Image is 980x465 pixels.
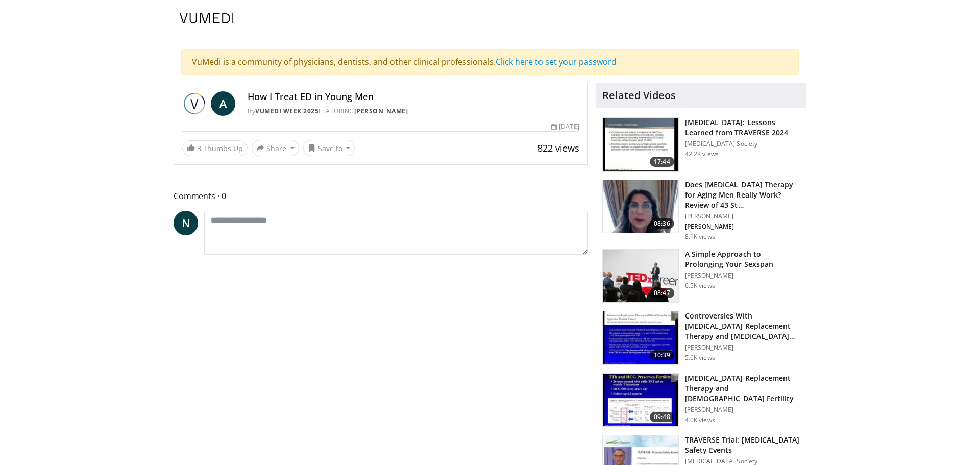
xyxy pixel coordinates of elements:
[182,140,248,156] a: 3 Thumbs Up
[650,288,674,298] span: 08:47
[197,143,201,153] span: 3
[650,157,674,167] span: 17:44
[602,311,800,365] a: 10:39 Controversies With [MEDICAL_DATA] Replacement Therapy and [MEDICAL_DATA] Can… [PERSON_NAME]...
[603,118,678,171] img: 1317c62a-2f0d-4360-bee0-b1bff80fed3c.150x105_q85_crop-smart_upscale.jpg
[603,180,678,233] img: 4d4bce34-7cbb-4531-8d0c-5308a71d9d6c.150x105_q85_crop-smart_upscale.jpg
[650,350,674,360] span: 10:39
[685,406,800,414] p: [PERSON_NAME]
[685,212,800,221] p: [PERSON_NAME]
[248,107,579,116] div: By FEATURING
[603,374,678,427] img: 58e29ddd-d015-4cd9-bf96-f28e303b730c.150x105_q85_crop-smart_upscale.jpg
[685,272,800,280] p: [PERSON_NAME]
[650,412,674,422] span: 09:48
[252,140,299,156] button: Share
[602,180,800,241] a: 08:36 Does [MEDICAL_DATA] Therapy for Aging Men Really Work? Review of 43 St… [PERSON_NAME] [PERS...
[685,354,715,362] p: 5.6K views
[602,89,676,102] h4: Related Videos
[182,91,207,116] img: Vumedi Week 2025
[685,140,800,148] p: [MEDICAL_DATA] Society
[180,13,234,23] img: VuMedi Logo
[174,189,588,203] span: Comments 0
[685,180,800,210] h3: Does Testosterone Therapy for Aging Men Really Work? Review of 43 Studies
[685,435,800,455] h3: TRAVERSE Trial: [MEDICAL_DATA] Safety Events
[685,150,719,158] p: 42.2K views
[211,91,235,116] a: A
[603,250,678,303] img: c4bd4661-e278-4c34-863c-57c104f39734.150x105_q85_crop-smart_upscale.jpg
[685,373,800,404] h3: [MEDICAL_DATA] Replacement Therapy and [DEMOGRAPHIC_DATA] Fertility
[602,117,800,172] a: 17:44 [MEDICAL_DATA]: Lessons Learned from TRAVERSE 2024 [MEDICAL_DATA] Society 42.2K views
[602,373,800,427] a: 09:48 [MEDICAL_DATA] Replacement Therapy and [DEMOGRAPHIC_DATA] Fertility [PERSON_NAME] 4.0K views
[174,211,198,235] a: N
[685,117,800,138] h3: [MEDICAL_DATA]: Lessons Learned from TRAVERSE 2024
[685,344,800,352] p: [PERSON_NAME]
[248,91,579,103] h4: How I Treat ED in Young Men
[685,223,800,231] p: Iris Gorfinkel
[603,311,678,364] img: 418933e4-fe1c-4c2e-be56-3ce3ec8efa3b.150x105_q85_crop-smart_upscale.jpg
[354,107,408,115] a: [PERSON_NAME]
[685,233,715,241] p: 8.1K views
[496,56,617,67] a: Click here to set your password
[551,122,579,131] div: [DATE]
[181,49,799,75] div: VuMedi is a community of physicians, dentists, and other clinical professionals.
[685,249,800,270] h3: A Simple Approach to Prolonging Your Sexspan
[537,142,579,154] span: 822 views
[650,218,674,229] span: 08:36
[685,311,800,341] h3: Controversies With Testosterone Replacement Therapy and Prostate Cancer
[303,140,355,156] button: Save to
[602,249,800,303] a: 08:47 A Simple Approach to Prolonging Your Sexspan [PERSON_NAME] 6.5K views
[255,107,318,115] a: Vumedi Week 2025
[685,416,715,424] p: 4.0K views
[685,282,715,290] p: 6.5K views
